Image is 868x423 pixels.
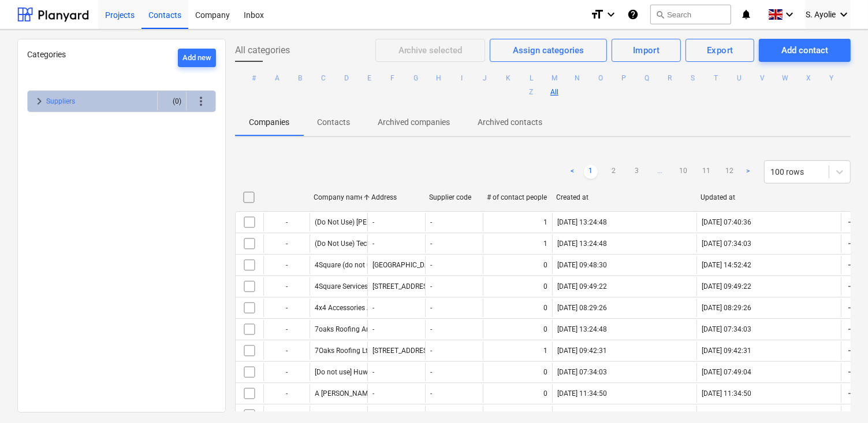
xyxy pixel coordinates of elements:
[686,39,754,62] button: Export
[617,71,631,85] button: P
[557,282,607,290] div: [DATE] 09:49:22
[663,71,677,85] button: R
[837,8,851,21] i: keyboard_arrow_down
[182,52,211,65] div: Add new
[741,165,755,179] a: Next page
[732,71,746,85] button: U
[363,71,377,85] button: E
[627,8,639,21] i: Knowledge base
[810,367,868,423] iframe: Chat Widget
[263,363,310,381] div: -
[612,39,681,62] button: Import
[315,261,380,269] div: 4Square (do not use)
[430,389,432,398] div: -
[759,39,851,62] button: Add contact
[263,341,310,360] div: -
[178,49,216,67] button: Add new
[513,43,584,58] div: Assign categories
[372,347,486,355] div: [STREET_ADDRESS][PERSON_NAME]
[557,304,607,312] div: [DATE] 08:29:26
[547,85,561,99] button: All
[702,218,751,226] div: [DATE] 07:40:36
[806,10,836,19] span: S. Ayolie
[46,94,75,108] button: Suppliers
[702,240,751,248] div: [DATE] 07:34:03
[702,347,751,355] div: [DATE] 09:42:31
[701,193,836,201] div: Updated at
[781,43,828,58] div: Add contact
[315,389,374,398] div: A [PERSON_NAME]
[372,368,374,376] div: -
[543,325,547,333] div: 0
[372,325,374,333] div: -
[430,347,432,355] div: -
[386,71,400,85] button: F
[430,304,432,312] div: -
[27,50,66,59] span: Categories
[430,218,432,226] div: -
[372,261,502,269] div: [GEOGRAPHIC_DATA], [STREET_ADDRESS]
[571,71,584,85] button: N
[740,8,752,21] i: notifications
[524,71,538,85] button: L
[590,8,604,21] i: format_size
[32,94,46,108] span: keyboard_arrow_right
[702,325,751,333] div: [DATE] 07:34:03
[604,8,618,21] i: keyboard_arrow_down
[655,10,665,19] span: search
[802,71,815,85] button: X
[557,240,607,248] div: [DATE] 13:24:48
[584,165,598,179] a: Page 1 is your current page
[557,347,607,355] div: [DATE] 09:42:31
[432,71,446,85] button: H
[778,71,792,85] button: W
[722,165,736,179] a: Page 12
[194,94,208,108] span: more_vert
[565,165,579,179] a: Previous page
[487,193,547,201] div: # of contact people
[783,8,796,21] i: keyboard_arrow_down
[317,116,350,128] p: Contacts
[263,277,310,296] div: -
[430,282,432,290] div: -
[263,213,310,231] div: -
[455,71,469,85] button: I
[702,261,751,269] div: [DATE] 14:52:42
[430,240,432,248] div: -
[315,411,374,419] div: A [PERSON_NAME]
[263,256,310,274] div: -
[315,347,372,355] div: 7Oaks Roofing Ltd
[543,347,547,355] div: 1
[702,368,751,376] div: [DATE] 07:49:04
[543,282,547,290] div: 0
[501,71,515,85] button: K
[557,325,607,333] div: [DATE] 13:24:48
[653,165,667,179] a: ...
[430,325,432,333] div: -
[702,304,751,312] div: [DATE] 08:29:26
[247,71,261,85] button: #
[314,193,362,201] div: Company name
[594,71,608,85] button: O
[633,43,660,58] div: Import
[429,193,478,201] div: Supplier code
[315,218,415,226] div: (Do Not Use) [PERSON_NAME] 1
[702,282,751,290] div: [DATE] 09:49:22
[640,71,654,85] button: Q
[686,71,700,85] button: S
[315,304,398,312] div: 4x4 Accessories And Tyres
[543,368,547,376] div: 0
[372,411,374,419] div: -
[372,389,374,398] div: -
[702,389,751,398] div: [DATE] 11:34:50
[825,71,839,85] button: Y
[556,193,691,201] div: Created at
[676,165,690,179] a: Page 10
[162,92,181,111] div: (0)
[372,240,374,248] div: -
[430,411,432,419] div: -
[372,218,374,226] div: -
[707,43,733,58] div: Export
